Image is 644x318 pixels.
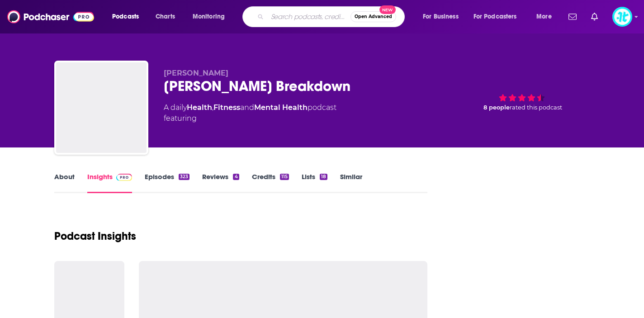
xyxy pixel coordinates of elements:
[193,10,225,23] span: Monitoring
[350,11,396,22] button: Open AdvancedNew
[510,104,562,111] span: rated this podcast
[145,172,189,193] a: Episodes323
[612,7,632,27] span: Logged in as ImpactTheory
[302,172,327,193] a: Lists18
[587,9,601,24] a: Show notifications dropdown
[536,10,552,23] span: More
[340,172,362,193] a: Similar
[468,9,530,24] button: open menu
[612,7,632,27] button: Show profile menu
[454,69,590,125] div: 8 peoplerated this podcast
[187,103,212,112] a: Health
[252,172,289,193] a: Credits115
[240,103,254,112] span: and
[565,9,580,24] a: Show notifications dropdown
[233,174,239,180] div: 4
[164,102,336,124] div: A daily podcast
[164,113,336,124] span: featuring
[7,8,94,25] img: Podchaser - Follow, Share and Rate Podcasts
[116,174,132,181] img: Podchaser Pro
[483,104,510,111] span: 8 people
[164,69,228,77] span: [PERSON_NAME]
[213,103,240,112] a: Fitness
[280,174,289,180] div: 115
[251,6,413,27] div: Search podcasts, credits, & more...
[530,9,563,24] button: open menu
[423,10,459,23] span: For Business
[106,9,151,24] button: open menu
[474,10,517,23] span: For Podcasters
[156,10,175,23] span: Charts
[417,9,470,24] button: open menu
[54,172,75,193] a: About
[320,174,327,180] div: 18
[212,103,213,112] span: ,
[112,10,139,23] span: Podcasts
[54,229,136,243] h1: Podcast Insights
[186,9,237,24] button: open menu
[355,14,392,19] span: Open Advanced
[87,172,132,193] a: InsightsPodchaser Pro
[379,5,396,14] span: New
[267,9,350,24] input: Search podcasts, credits, & more...
[612,7,632,27] img: User Profile
[202,172,239,193] a: Reviews4
[150,9,180,24] a: Charts
[254,103,308,112] a: Mental Health
[179,174,189,180] div: 323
